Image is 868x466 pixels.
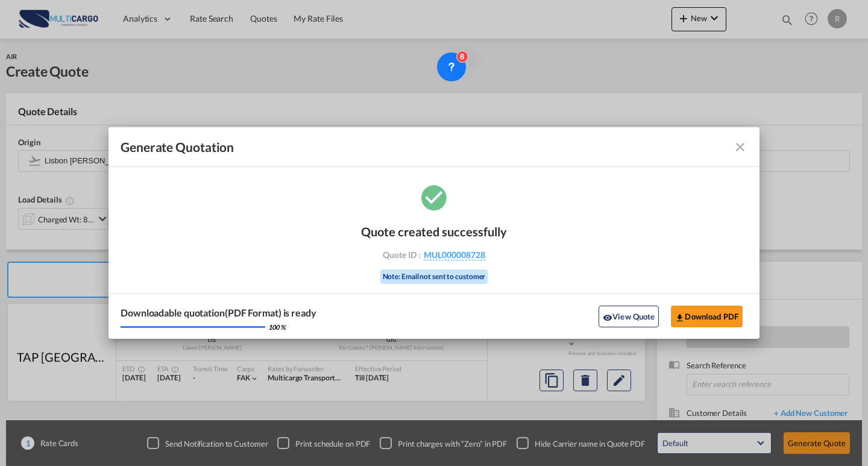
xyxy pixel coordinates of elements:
[599,306,659,327] button: icon-eyeView Quote
[380,269,488,285] div: Note: Email not sent to customer
[424,250,485,260] span: MUL000008728
[361,224,507,239] div: Quote created successfully
[108,127,759,339] md-dialog: Generate Quotation Quote ...
[603,313,612,323] md-icon: icon-eye
[121,139,234,155] span: Generate Quotation
[364,250,504,260] div: Quote ID :
[671,306,743,327] button: Download PDF
[675,313,685,323] md-icon: icon-download
[419,182,449,212] md-icon: icon-checkbox-marked-circle
[733,140,747,154] md-icon: icon-close fg-AAA8AD cursor m-0
[121,306,316,320] div: Downloadable quotation(PDF Format) is ready
[268,323,286,332] div: 100 %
